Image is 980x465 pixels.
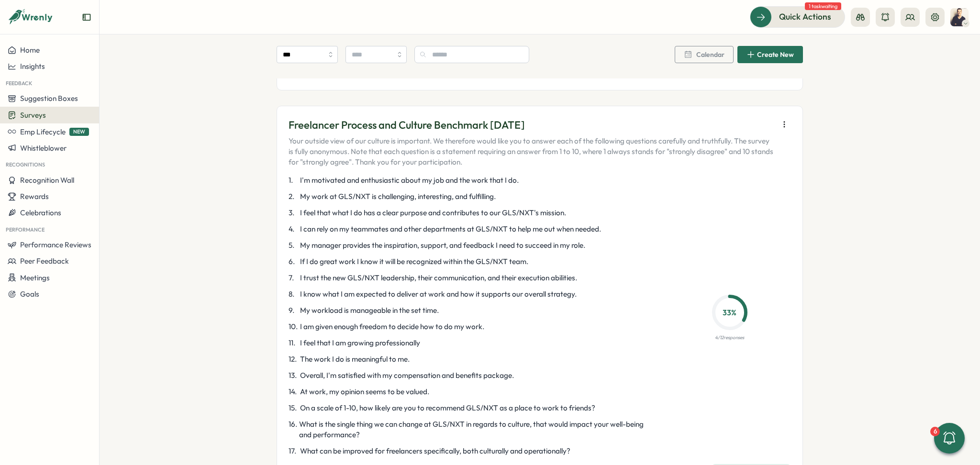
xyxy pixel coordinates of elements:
[20,240,91,249] span: Performance Reviews
[20,192,49,201] span: Rewards
[69,128,89,136] span: NEW
[289,305,298,316] span: 9 .
[300,289,577,299] span: I know what I am expected to deliver at work and how it supports our overall strategy.
[300,446,570,456] span: What can be improved for freelancers specifically, both culturally and operationally?
[20,256,69,266] span: Peer Feedback
[750,6,845,27] button: Quick Actions
[289,289,298,299] span: 8 .
[289,321,298,332] span: 10 .
[20,111,46,120] span: Surveys
[289,403,298,413] span: 15 .
[757,51,794,58] span: Create New
[300,338,420,348] span: I feel that I am growing professionally
[300,387,429,397] span: At work, my opinion seems to be valued.
[737,46,803,63] button: Create New
[289,191,298,202] span: 2 .
[300,403,595,413] span: On a scale of 1-10, how likely are you to recommend GLS/NXT as a place to work to friends?
[289,387,298,397] span: 14 .
[300,208,566,218] span: I feel that what I do has a clear purpose and contributes to our GLS/NXT's mission.
[20,127,66,136] span: Emp Lifecycle
[289,354,298,365] span: 12 .
[930,427,940,436] div: 6
[300,175,519,186] span: I'm motivated and enthusiastic about my job and the work that I do.
[20,62,45,71] span: Insights
[300,224,601,234] span: I can rely on my teammates and other departments at GLS/NXT to help me out when needed.
[300,305,439,316] span: My workload is manageable in the set time.
[715,334,744,342] p: 4 / 12 responses
[20,273,50,282] span: Meetings
[82,12,91,22] button: Expand sidebar
[696,51,724,58] span: Calendar
[289,256,298,267] span: 6 .
[299,419,657,440] span: What is the single thing we can change at GLS/NXT in regards to culture, that would impact your w...
[289,419,297,440] span: 16 .
[289,338,298,348] span: 11 .
[300,191,496,202] span: My work at GLS/NXT is challenging, interesting, and fulfilling.
[20,94,78,103] span: Suggestion Boxes
[300,256,528,267] span: If I do great work I know it will be recognized within the GLS/NXT team.
[300,321,484,332] span: I am given enough freedom to decide how to do my work.
[20,289,39,299] span: Goals
[300,273,577,283] span: I trust the new GLS/NXT leadership, their communication, and their execution abilities.
[289,370,298,381] span: 13 .
[950,8,969,26] img: Jens Christenhuss
[934,423,965,454] button: 6
[289,118,774,133] p: Freelancer Process and Culture Benchmark [DATE]
[289,175,298,186] span: 1 .
[289,240,298,251] span: 5 .
[300,370,514,381] span: Overall, I'm satisfied with my compensation and benefits package.
[20,45,40,55] span: Home
[20,144,67,153] span: Whistleblower
[300,354,410,365] span: The work I do is meaningful to me.
[715,306,745,318] p: 33 %
[289,224,298,234] span: 4 .
[289,136,774,167] p: Your outside view of our culture is important. We therefore would like you to answer each of the ...
[779,11,831,23] span: Quick Actions
[20,176,74,185] span: Recognition Wall
[805,2,841,10] span: 1 task waiting
[675,46,734,63] button: Calendar
[289,208,298,218] span: 3 .
[289,446,298,456] span: 17 .
[20,208,61,217] span: Celebrations
[289,273,298,283] span: 7 .
[300,240,585,251] span: My manager provides the inspiration, support, and feedback I need to succeed in my role.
